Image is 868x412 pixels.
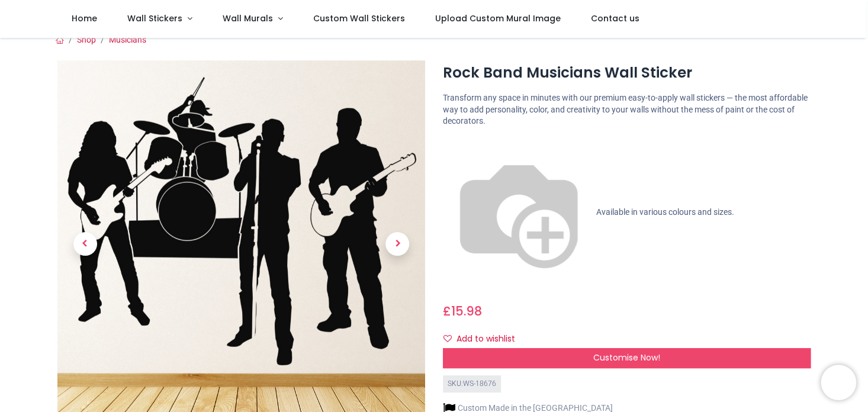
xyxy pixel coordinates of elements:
[435,12,561,24] span: Upload Custom Mural Image
[443,329,525,349] button: Add to wishlistAdd to wishlist
[443,334,452,343] i: Add to wishlist
[451,302,482,320] span: 15.98
[72,12,97,24] span: Home
[77,35,96,44] a: Shop
[443,302,482,320] span: £
[223,12,273,24] span: Wall Murals
[591,12,639,24] span: Contact us
[443,92,811,127] p: Transform any space in minutes with our premium easy-to-apply wall stickers — the most affordable...
[109,35,146,44] a: Musicians
[385,232,409,256] span: Next
[73,232,97,256] span: Previous
[443,375,501,392] div: SKU: WS-18676
[127,12,182,24] span: Wall Stickers
[593,352,660,363] span: Customise Now!
[443,63,811,83] h1: Rock Band Musicians Wall Sticker
[370,115,425,373] a: Next
[821,365,856,400] iframe: Brevo live chat
[57,115,112,373] a: Previous
[313,12,405,24] span: Custom Wall Stickers
[596,207,734,217] span: Available in various colours and sizes.
[443,137,594,288] img: color-wheel.png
